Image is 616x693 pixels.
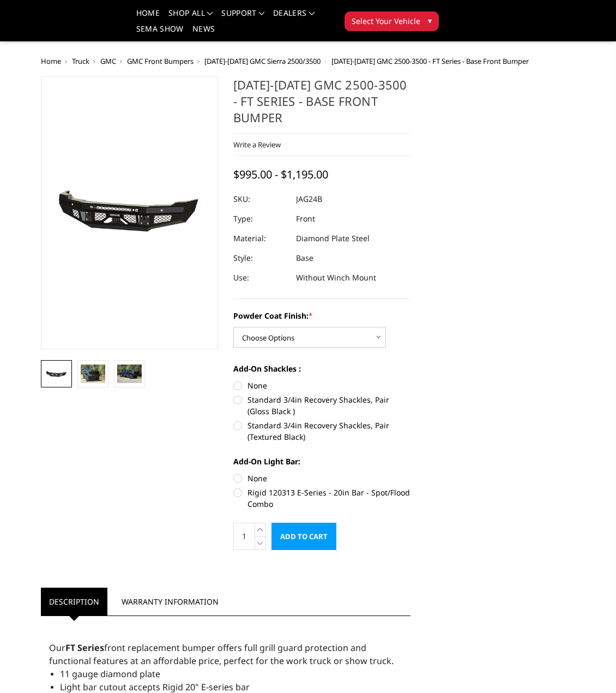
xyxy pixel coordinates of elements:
label: None [233,473,410,484]
img: 2024-2025 GMC 2500-3500 - FT Series - Base Front Bumper [117,365,142,383]
img: 2024-2025 GMC 2500-3500 - FT Series - Base Front Bumper [44,368,69,380]
span: [DATE]-[DATE] GMC 2500-3500 - FT Series - Base Front Bumper [331,56,529,66]
a: Home [41,56,61,66]
label: None [233,380,410,391]
strong: FT Series [65,642,104,654]
label: Add-On Light Bar: [233,456,410,467]
a: Dealers [273,9,315,25]
a: [DATE]-[DATE] GMC Sierra 2500/3500 [204,56,321,66]
dd: Diamond Plate Steel [296,229,370,248]
span: $995.00 - $1,195.00 [233,167,328,182]
button: Select Your Vehicle [345,11,439,31]
span: Select Your Vehicle [352,15,420,27]
label: Standard 3/4in Recovery Shackles, Pair (Textured Black) [233,420,410,443]
img: 2024-2025 GMC 2500-3500 - FT Series - Base Front Bumper [81,365,105,383]
h1: [DATE]-[DATE] GMC 2500-3500 - FT Series - Base Front Bumper [233,76,410,134]
dt: Style: [233,248,288,268]
a: Home [136,9,160,25]
dd: JAG24B [296,189,322,209]
a: Write a Review [233,140,281,150]
dd: Front [296,209,315,229]
dt: SKU: [233,189,288,209]
a: News [192,25,215,41]
dt: Use: [233,268,288,288]
a: 2024-2025 GMC 2500-3500 - FT Series - Base Front Bumper [41,76,218,349]
a: Warranty Information [113,588,227,616]
a: Truck [72,56,89,66]
a: SEMA Show [136,25,184,41]
span: Light bar cutout accepts Rigid 20" E-series bar [60,681,250,693]
span: 11 gauge diamond plate [60,668,160,680]
a: Description [41,588,107,616]
label: Powder Coat Finish: [233,310,410,321]
span: ▾ [428,15,432,26]
dd: Base [296,248,313,268]
span: Our front replacement bumper offers full grill guard protection and functional features at an aff... [49,642,394,667]
a: shop all [168,9,213,25]
label: Rigid 120313 E-Series - 20in Bar - Spot/Flood Combo [233,487,410,510]
a: Support [221,9,264,25]
dt: Material: [233,229,288,248]
iframe: Chat Widget [561,641,616,693]
dt: Type: [233,209,288,229]
input: Add to Cart [271,523,336,550]
label: Standard 3/4in Recovery Shackles, Pair (Gloss Black ) [233,394,410,417]
label: Add-On Shackles : [233,363,410,374]
dd: Without Winch Mount [296,268,376,288]
a: GMC Front Bumpers [127,56,194,66]
a: GMC [100,56,116,66]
